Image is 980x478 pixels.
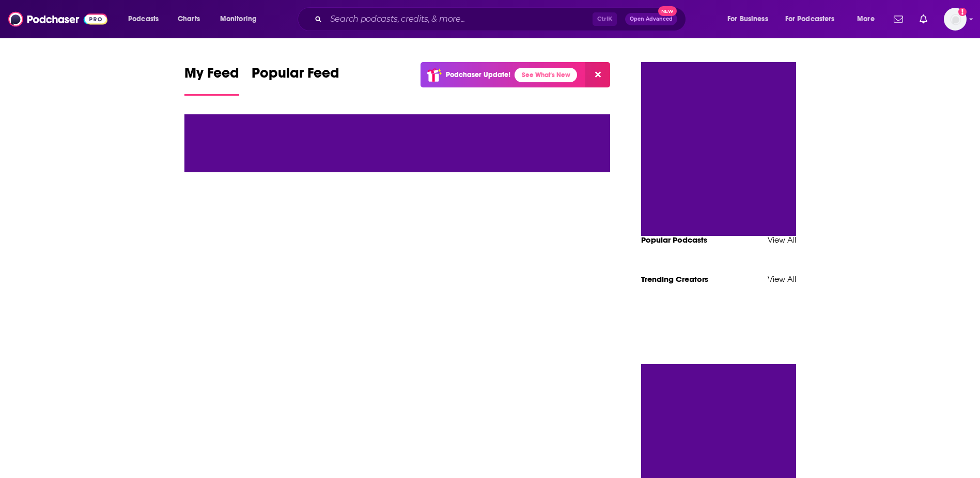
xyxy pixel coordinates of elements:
[890,10,907,28] a: Show notifications dropdown
[641,274,708,284] a: Trending Creators
[850,11,888,27] button: open menu
[171,11,206,27] a: Charts
[307,7,696,31] div: Search podcasts, credits, & more...
[252,64,339,96] a: Popular Feed
[630,17,673,22] span: Open Advanced
[446,70,510,79] p: Podchaser Update!
[720,11,781,27] button: open menu
[944,8,967,31] span: Logged in as Shift_2
[8,9,107,29] img: Podchaser - Follow, Share and Rate Podcasts
[178,12,200,26] span: Charts
[727,12,768,26] span: For Business
[785,12,835,26] span: For Podcasters
[593,12,617,26] span: Ctrl K
[220,12,257,26] span: Monitoring
[184,64,239,88] span: My Feed
[944,8,967,31] img: User Profile
[768,235,796,245] a: View All
[515,68,577,82] a: See What's New
[857,12,875,26] span: More
[121,11,172,27] button: open menu
[213,11,270,27] button: open menu
[252,64,339,88] span: Popular Feed
[641,235,707,245] a: Popular Podcasts
[958,8,967,16] svg: Add a profile image
[779,11,850,27] button: open menu
[658,6,677,16] span: New
[326,11,593,27] input: Search podcasts, credits, & more...
[184,64,239,96] a: My Feed
[915,10,931,28] a: Show notifications dropdown
[768,274,796,284] a: View All
[128,12,159,26] span: Podcasts
[944,8,967,31] button: Show profile menu
[625,13,677,25] button: Open AdvancedNew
